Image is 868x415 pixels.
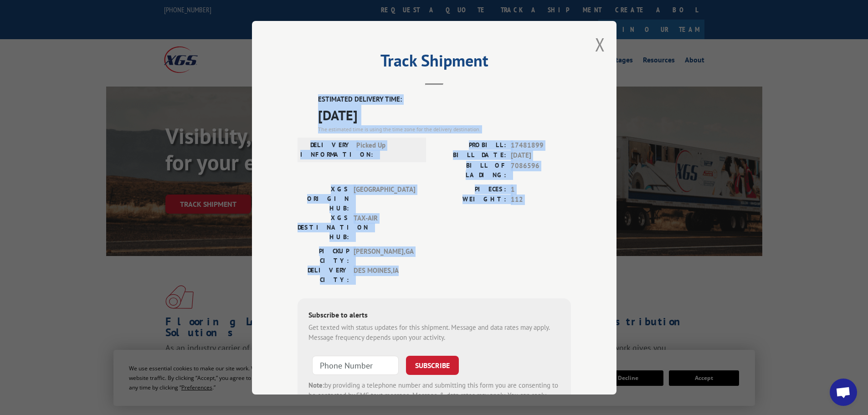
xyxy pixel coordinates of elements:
label: DELIVERY CITY: [298,265,349,284]
div: Open chat [830,379,857,406]
span: DES MOINES , IA [354,265,415,284]
strong: Note: [308,380,324,389]
div: The estimated time is using the time zone for the delivery destination. [318,125,571,133]
h2: Track Shipment [298,54,571,72]
span: [DATE] [318,104,571,125]
label: PIECES: [434,184,506,195]
span: 112 [511,195,571,205]
div: Subscribe to alerts [308,309,560,322]
label: WEIGHT: [434,195,506,205]
label: XGS ORIGIN HUB: [298,184,349,213]
label: ESTIMATED DELIVERY TIME: [318,94,571,105]
span: 17481899 [511,140,571,150]
span: 7086596 [511,160,571,179]
button: Close modal [595,32,605,56]
label: BILL OF LADING: [434,160,506,179]
span: [DATE] [511,150,571,161]
label: DELIVERY INFORMATION: [300,140,352,159]
label: PROBILL: [434,140,506,150]
label: PICKUP CITY: [298,246,349,265]
div: by providing a telephone number and submitting this form you are consenting to be contacted by SM... [308,380,560,411]
span: TAX-AIR [354,213,415,241]
div: Get texted with status updates for this shipment. Message and data rates may apply. Message frequ... [308,322,560,343]
span: Picked Up [356,140,418,159]
span: 1 [511,184,571,195]
button: SUBSCRIBE [406,355,459,374]
label: XGS DESTINATION HUB: [298,213,349,241]
label: BILL DATE: [434,150,506,161]
span: [PERSON_NAME] , GA [354,246,415,265]
input: Phone Number [312,355,399,374]
span: [GEOGRAPHIC_DATA] [354,184,415,213]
